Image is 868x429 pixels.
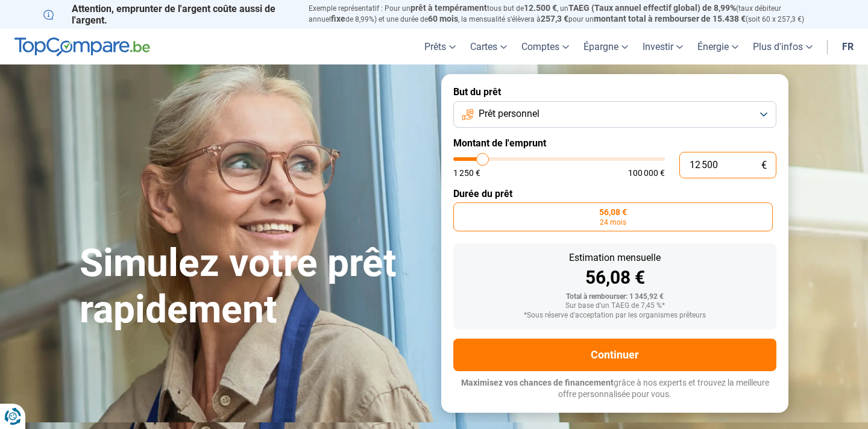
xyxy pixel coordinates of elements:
[14,37,150,57] img: TopCompare
[479,107,539,121] span: Prêt personnel
[635,29,690,64] a: Investir
[331,14,345,23] span: fixe
[541,14,568,23] span: 257,3 €
[453,101,776,128] button: Prêt personnel
[43,3,294,26] p: Attention, emprunter de l'argent coûte aussi de l'argent.
[428,14,458,23] span: 60 mois
[463,253,767,263] div: Estimation mensuelle
[80,240,427,333] h1: Simulez votre prêt rapidement
[746,29,820,64] a: Plus d'infos
[463,269,767,287] div: 56,08 €
[600,219,626,226] span: 24 mois
[461,378,614,387] span: Maximisez vos chances de financement
[463,29,514,64] a: Cartes
[568,3,736,13] span: TAEG (Taux annuel effectif global) de 8,99%
[761,160,767,171] span: €
[690,29,746,64] a: Énergie
[835,29,861,64] a: fr
[453,86,776,98] label: But du prêt
[463,312,767,320] div: *Sous réserve d'acceptation par les organismes prêteurs
[417,29,463,64] a: Prêts
[463,302,767,310] div: Sur base d'un TAEG de 7,45 %*
[599,208,627,216] span: 56,08 €
[594,14,746,23] span: montant total à rembourser de 15.438 €
[453,377,776,401] p: grâce à nos experts et trouvez la meilleure offre personnalisée pour vous.
[453,339,776,371] button: Continuer
[514,29,576,64] a: Comptes
[410,3,487,13] span: prêt à tempérament
[576,29,635,64] a: Épargne
[309,3,825,25] p: Exemple représentatif : Pour un tous but de , un (taux débiteur annuel de 8,99%) et une durée de ...
[628,169,665,177] span: 100 000 €
[453,188,776,199] label: Durée du prêt
[463,293,767,301] div: Total à rembourser: 1 345,92 €
[524,3,557,13] span: 12.500 €
[453,169,480,177] span: 1 250 €
[453,137,776,149] label: Montant de l'emprunt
